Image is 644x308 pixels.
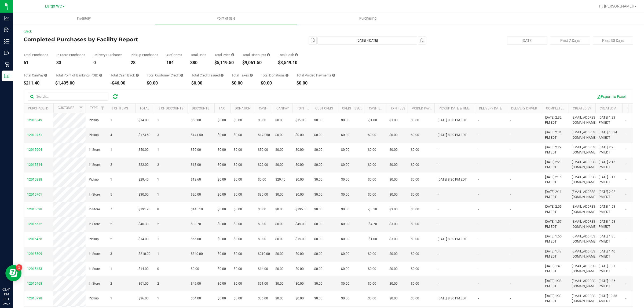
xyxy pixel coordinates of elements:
[157,237,159,242] span: 1
[507,36,547,45] button: [DATE]
[478,207,479,212] span: -
[219,107,225,110] a: Tax
[297,13,439,24] a: Purchasing
[438,222,438,227] span: -
[110,237,112,242] span: 2
[110,192,112,197] span: 5
[478,192,479,197] span: -
[232,74,253,77] div: Total Taxes
[218,147,226,152] span: $0.00
[572,145,598,155] span: [EMAIL_ADDRESS][DOMAIN_NAME]
[295,192,304,197] span: $0.00
[234,133,242,138] span: $0.00
[510,118,511,123] span: -
[593,36,633,45] button: Past 30 Days
[27,193,42,196] span: 12015701
[55,81,102,85] div: $1,405.00
[157,133,159,138] span: 3
[599,204,619,214] span: [DATE] 1:53 PM EDT
[138,162,149,167] span: $22.00
[314,207,323,212] span: $0.00
[510,177,511,182] span: -
[191,147,201,152] span: $50.00
[111,107,128,110] a: # of Items
[234,118,242,123] span: $0.00
[295,118,306,123] span: $15.00
[314,177,323,182] span: $0.00
[314,133,323,138] span: $0.00
[267,53,270,57] i: Sum of the discount values applied to the all purchases in the date range.
[157,177,159,182] span: 1
[297,81,335,85] div: $0.00
[389,222,398,227] span: $3.00
[4,73,9,79] inline-svg: Reports
[511,107,537,110] a: Delivery Driver
[259,107,268,110] a: Cash
[295,177,304,182] span: $0.00
[572,160,598,170] span: [EMAIL_ADDRESS][DOMAIN_NAME]
[27,148,42,152] span: 12015904
[275,118,284,123] span: $0.00
[2,1,4,6] span: 1
[93,53,123,57] div: Delivery Purchases
[110,162,112,167] span: 2
[89,133,99,138] span: Pickup
[191,74,224,77] div: Total Credit Issued
[27,118,42,122] span: 12015349
[24,36,227,42] h4: Completed Purchases by Facility Report
[625,162,626,167] span: -
[258,192,268,197] span: $30.00
[28,93,108,101] input: Search...
[191,133,203,138] span: $141.50
[209,16,243,21] span: Point of Sale
[27,133,42,137] span: 12013751
[275,162,284,167] span: $0.00
[341,133,349,138] span: $0.00
[572,175,598,185] span: [EMAIL_ADDRESS][DOMAIN_NAME]
[155,13,297,24] a: Point of Sale
[89,237,99,242] span: Pickup
[545,189,565,200] span: [DATE] 2:11 PM EDT
[89,222,100,227] span: In-Store
[275,222,284,227] span: $0.00
[131,61,158,65] div: 28
[275,147,284,152] span: $0.00
[138,222,149,227] span: $40.30
[218,237,226,242] span: $0.00
[90,106,98,110] a: Type
[218,222,226,227] span: $0.00
[478,118,479,123] span: -
[389,118,398,123] span: $3.00
[218,162,226,167] span: $0.00
[258,237,266,242] span: $0.00
[242,53,270,57] div: Total Discounts
[110,118,112,123] span: 1
[438,162,438,167] span: -
[138,192,149,197] span: $30.00
[332,74,335,77] i: Sum of all voided payment transaction amounts, excluding tips and transaction fees, for all purch...
[275,207,284,212] span: $0.00
[157,222,159,227] span: 2
[157,147,159,152] span: 1
[214,53,234,57] div: Total Price
[550,36,590,45] button: Past 7 Days
[24,74,47,77] div: Total CanPay
[341,162,349,167] span: $0.00
[314,118,323,123] span: $0.00
[98,104,107,113] a: Filter
[218,207,226,212] span: $0.00
[190,53,206,57] div: Total Units
[24,53,48,57] div: Total Purchases
[389,133,398,138] span: $0.00
[599,234,619,244] span: [DATE] 1:35 PM EDT
[572,189,598,200] span: [EMAIL_ADDRESS][DOMAIN_NAME]
[278,61,298,65] div: $3,549.10
[599,160,619,170] span: [DATE] 2:16 PM EDT
[27,207,42,211] span: 12015628
[138,237,149,242] span: $14.00
[214,61,234,65] div: $5,119.50
[625,192,626,197] span: -
[368,118,377,123] span: -$1.00
[438,147,438,152] span: -
[191,177,201,182] span: $12.60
